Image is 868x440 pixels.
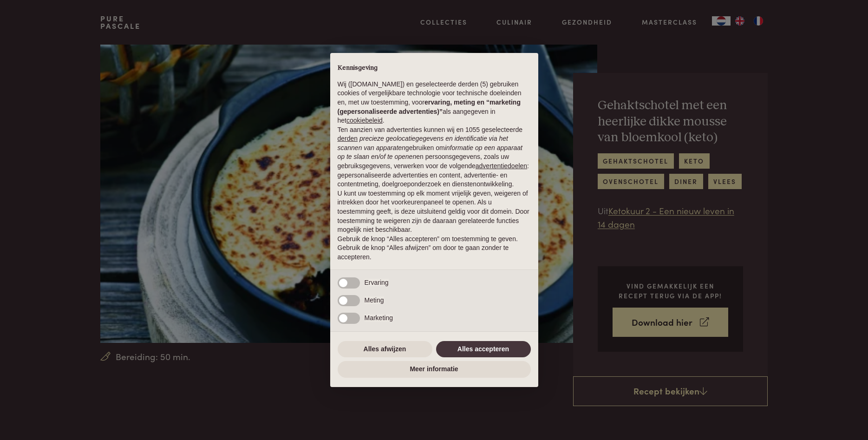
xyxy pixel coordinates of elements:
strong: ervaring, meting en “marketing (gepersonaliseerde advertenties)” [338,99,521,115]
em: precieze geolocatiegegevens en identificatie via het scannen van apparaten [338,135,508,151]
span: Marketing [365,314,393,322]
button: Alles accepteren [436,341,531,358]
span: Ervaring [365,279,389,286]
button: derden [338,134,358,144]
button: advertentiedoelen [476,162,527,171]
a: cookiebeleid [346,117,383,124]
button: Alles afwijzen [338,341,432,358]
button: Meer informatie [338,361,531,378]
span: Meting [365,296,384,304]
em: informatie op een apparaat op te slaan en/of te openen [338,144,523,161]
p: Wij ([DOMAIN_NAME]) en geselecteerde derden (5) gebruiken cookies of vergelijkbare technologie vo... [338,80,531,125]
p: U kunt uw toestemming op elk moment vrijelijk geven, weigeren of intrekken door het voorkeurenpan... [338,189,531,235]
p: Gebruik de knop “Alles accepteren” om toestemming te geven. Gebruik de knop “Alles afwijzen” om d... [338,235,531,262]
h2: Kennisgeving [338,64,531,72]
p: Ten aanzien van advertenties kunnen wij en 1055 geselecteerde gebruiken om en persoonsgegevens, z... [338,125,531,189]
